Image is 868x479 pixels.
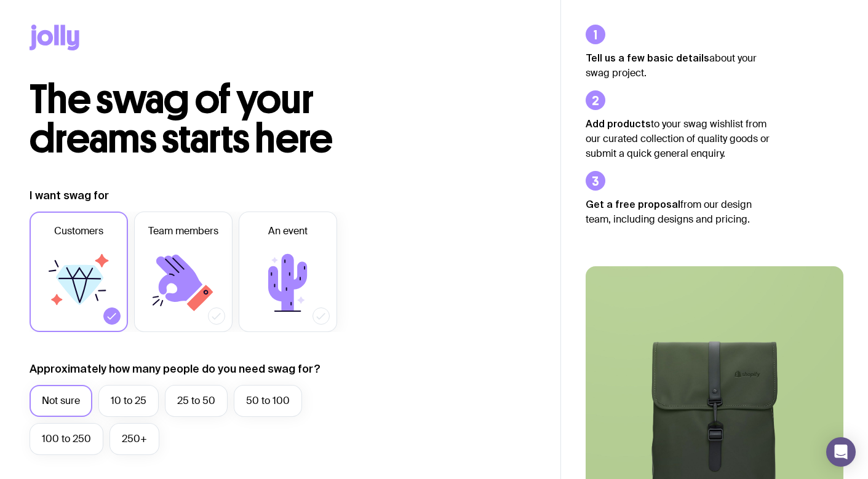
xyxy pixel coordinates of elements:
label: 100 to 250 [30,423,103,455]
label: Approximately how many people do you need swag for? [30,362,321,376]
label: I want swag for [30,188,109,203]
p: to your swag wishlist from our curated collection of quality goods or submit a quick general enqu... [586,116,770,161]
label: 25 to 50 [165,385,228,417]
span: The swag of your dreams starts here [30,75,333,163]
label: 50 to 100 [234,385,302,417]
span: Customers [54,224,103,239]
div: Open Intercom Messenger [826,437,856,467]
strong: Get a free proposal [586,199,680,210]
strong: Add products [586,118,651,129]
strong: Tell us a few basic details [586,52,709,63]
label: 250+ [109,423,159,455]
p: about your swag project. [586,50,770,81]
span: An event [268,224,308,239]
label: Not sure [30,385,92,417]
p: from our design team, including designs and pricing. [586,197,770,227]
span: Team members [148,224,218,239]
label: 10 to 25 [98,385,159,417]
